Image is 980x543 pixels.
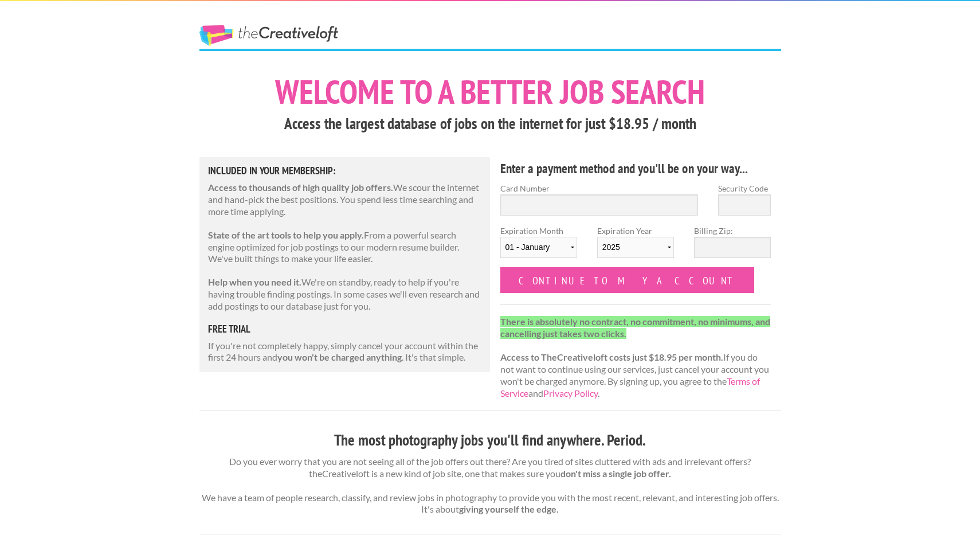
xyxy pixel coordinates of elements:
[208,340,482,364] p: If you're not completely happy, simply cancel your account within the first 24 hours and . It's t...
[694,225,771,237] label: Billing Zip:
[597,237,674,258] select: Expiration Year
[500,159,771,178] h4: Enter a payment method and you'll be on your way...
[208,229,364,240] strong: State of the art tools to help you apply.
[597,225,674,267] label: Expiration Year
[500,237,577,258] select: Expiration Month
[543,388,598,399] a: Privacy Policy
[500,225,577,267] label: Expiration Month
[199,429,781,451] h3: The most photography jobs you'll find anywhere. Period.
[208,229,482,265] p: From a powerful search engine optimized for job postings to our modern resume builder. We've buil...
[208,182,482,217] p: We scour the internet and hand-pick the best positions. You spend less time searching and more ti...
[208,182,393,193] strong: Access to thousands of high quality job offers.
[208,324,482,334] h5: free trial
[199,75,781,108] h1: Welcome to a better job search
[199,113,781,135] h3: Access the largest database of jobs on the internet for just $18.95 / month
[199,25,338,46] a: The Creative Loft
[718,182,771,194] label: Security Code
[500,267,755,293] input: Continue to my account
[500,316,771,400] p: If you do not want to continue using our services, just cancel your account you won't be charged ...
[459,503,559,514] strong: giving yourself the edge.
[208,166,482,176] h5: Included in Your Membership:
[500,351,723,362] strong: Access to TheCreativeloft costs just $18.95 per month.
[500,376,760,399] a: Terms of Service
[560,468,671,479] strong: don't miss a single job offer.
[199,456,781,515] p: Do you ever worry that you are not seeing all of the job offers out there? Are you tired of sites...
[500,316,770,339] strong: There is absolutely no contract, no commitment, no minimums, and cancelling just takes two clicks.
[277,351,402,362] strong: you won't be charged anything
[500,182,699,194] label: Card Number
[208,276,301,287] strong: Help when you need it.
[208,276,482,312] p: We're on standby, ready to help if you're having trouble finding postings. In some cases we'll ev...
